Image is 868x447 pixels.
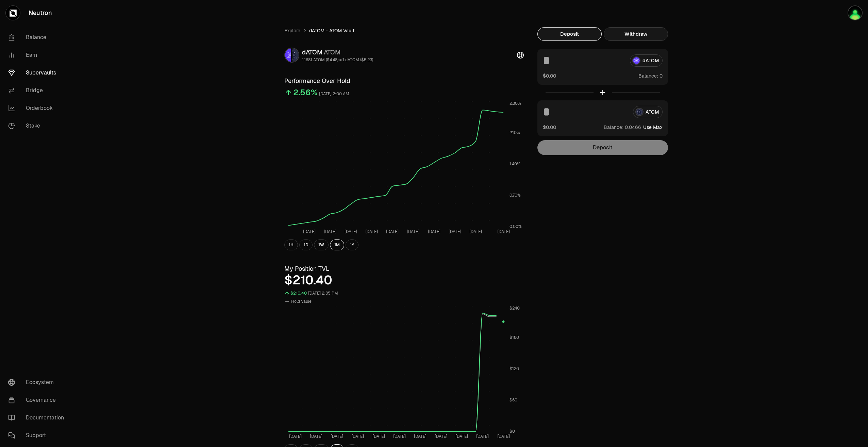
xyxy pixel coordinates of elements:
[428,229,440,234] tspan: [DATE]
[604,27,668,41] button: Withdraw
[537,27,602,41] button: Deposit
[476,434,489,439] tspan: [DATE]
[510,397,517,403] tspan: $60
[3,391,73,409] a: Governance
[345,229,357,234] tspan: [DATE]
[414,434,427,439] tspan: [DATE]
[3,29,73,46] a: Balance
[3,117,73,135] a: Stake
[3,82,73,99] a: Bridge
[308,289,338,297] div: [DATE] 2:35 PM
[365,229,378,234] tspan: [DATE]
[435,434,447,439] tspan: [DATE]
[289,434,302,439] tspan: [DATE]
[3,409,73,427] a: Documentation
[3,46,73,64] a: Earn
[543,72,556,79] button: $0.00
[3,374,73,391] a: Ecosystem
[331,434,343,439] tspan: [DATE]
[407,229,419,234] tspan: [DATE]
[284,76,524,86] h3: Performance Over Hold
[510,429,515,434] tspan: $0
[510,101,521,106] tspan: 2.80%
[293,48,299,62] img: ATOM Logo
[302,48,373,57] div: dATOM
[299,239,313,250] button: 1D
[510,366,519,371] tspan: $120
[497,229,510,234] tspan: [DATE]
[497,434,510,439] tspan: [DATE]
[314,239,329,250] button: 1W
[543,123,556,131] button: $0.00
[510,224,522,229] tspan: 0.00%
[643,124,663,131] button: Use Max
[330,239,344,250] button: 1M
[291,299,312,304] span: Hold Value
[324,48,340,56] span: ATOM
[284,27,300,34] a: Explore
[638,72,658,79] span: Balance:
[302,57,373,63] div: 1.1681 ATOM ($4.48) = 1 dATOM ($5.23)
[3,427,73,444] a: Support
[848,5,863,20] img: Ledger
[510,305,520,311] tspan: $240
[309,27,354,34] span: dATOM - ATOM Vault
[351,434,364,439] tspan: [DATE]
[284,27,524,34] nav: breadcrumb
[284,264,524,274] h3: My Position TVL
[604,124,623,131] span: Balance:
[290,289,307,297] div: $210.40
[469,229,482,234] tspan: [DATE]
[455,434,468,439] tspan: [DATE]
[319,90,349,98] div: [DATE] 2:00 AM
[284,274,524,287] div: $210.40
[510,335,519,340] tspan: $180
[293,87,318,98] div: 2.56%
[386,229,399,234] tspan: [DATE]
[510,130,520,135] tspan: 2.10%
[310,434,322,439] tspan: [DATE]
[3,64,73,82] a: Supervaults
[303,229,316,234] tspan: [DATE]
[346,239,358,250] button: 1Y
[393,434,406,439] tspan: [DATE]
[285,48,291,62] img: dATOM Logo
[449,229,461,234] tspan: [DATE]
[510,193,521,198] tspan: 0.70%
[3,99,73,117] a: Orderbook
[372,434,385,439] tspan: [DATE]
[510,161,520,167] tspan: 1.40%
[284,239,298,250] button: 1H
[324,229,336,234] tspan: [DATE]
